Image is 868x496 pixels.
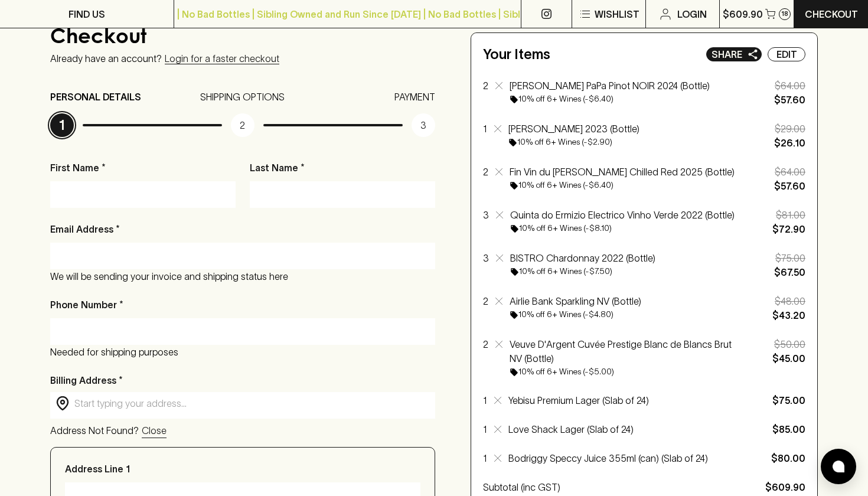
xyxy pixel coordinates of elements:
[746,93,805,107] p: $57.60
[518,93,614,106] h6: 10% off 6+ Wines (-$6.40)
[50,90,141,104] p: PERSONAL DETAILS
[510,294,739,308] p: Airlie Bank Sparkling NV (Bottle)
[483,45,550,64] h5: Your Items
[50,423,139,438] p: Address Not Found?
[781,11,788,17] p: 18
[517,136,612,149] h6: 10% off 6+ Wines (-$2.90)
[712,47,742,61] p: Share
[68,7,105,21] p: FIND US
[518,366,614,378] h6: 10% off 6+ Wines (-$5.00)
[518,308,614,321] h6: 10% off 6+ Wines (-$4.80)
[746,351,805,366] p: $45.00
[50,161,236,175] p: First Name *
[677,7,707,21] p: Login
[510,251,739,265] p: BISTRO Chardonnay 2022 (Bottle)
[231,113,254,137] p: 2
[250,161,435,175] p: Last Name *
[483,165,488,193] p: 2
[65,462,130,476] p: Address Line 1
[483,451,487,465] p: 1
[746,179,805,193] p: $57.60
[508,393,739,407] p: Yebisu Premium Lager (Slab of 24)
[483,208,489,236] p: 3
[768,47,805,61] button: Edit
[518,179,614,192] h6: 10% off 6+ Wines (-$6.40)
[746,208,805,222] p: $81.00
[776,47,797,61] p: Edit
[723,7,763,21] p: $609.90
[805,7,858,21] p: Checkout
[746,451,805,465] p: $80.00
[483,480,761,494] p: Subtotal (inc GST)
[706,47,762,61] button: Share
[483,122,487,150] p: 1
[74,397,430,410] input: Start typing your address...
[746,79,805,93] p: $64.00
[508,122,739,136] p: [PERSON_NAME] 2023 (Bottle)
[510,79,739,93] p: [PERSON_NAME] PaPa Pinot NOIR 2024 (Bottle)
[746,393,805,407] p: $75.00
[746,122,805,136] p: $29.00
[746,222,805,236] p: $72.90
[412,113,435,137] p: 3
[765,480,805,494] p: $609.90
[510,165,739,179] p: Fin Vin du [PERSON_NAME] Chilled Red 2025 (Bottle)
[508,451,739,465] p: Bodriggy Speccy Juice 355ml (can) (Slab of 24)
[483,251,489,279] p: 3
[50,345,435,359] p: Needed for shipping purposes
[833,461,844,472] img: bubble-icon
[746,265,805,279] p: $67.50
[165,53,279,64] a: Login for a faster checkout
[508,422,739,436] p: Love Shack Lager (Slab of 24)
[746,251,805,265] p: $75.00
[746,308,805,322] p: $43.20
[50,27,435,51] h4: Checkout
[50,269,435,283] p: We will be sending your invoice and shipping status here
[510,337,739,366] p: Veuve D'Argent Cuvée Prestige Blanc de Blancs Brut NV (Bottle)
[50,222,120,236] p: Email Address *
[595,7,639,21] p: Wishlist
[50,373,435,387] p: Billing Address *
[746,294,805,308] p: $48.00
[50,53,162,64] p: Already have an account?
[746,422,805,436] p: $85.00
[483,79,488,107] p: 2
[142,423,167,438] p: Close
[510,208,739,222] p: Quinta do Ermizio Electrico Vinho Verde 2022 (Bottle)
[746,136,805,150] p: $26.10
[50,113,74,137] p: 1
[746,165,805,179] p: $64.00
[483,393,487,407] p: 1
[483,422,487,436] p: 1
[200,90,285,104] p: SHIPPING OPTIONS
[746,337,805,351] p: $50.00
[519,222,612,235] h6: 10% off 6+ Wines (-$8.10)
[394,90,435,104] p: PAYMENT
[483,337,488,378] p: 2
[519,265,612,278] h6: 10% off 6+ Wines (-$7.50)
[483,294,488,322] p: 2
[50,298,123,312] p: Phone Number *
